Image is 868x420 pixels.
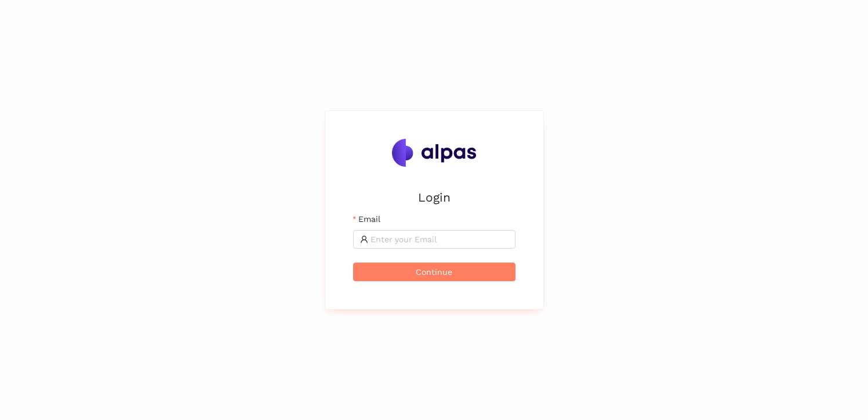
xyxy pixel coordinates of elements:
h2: Login [353,188,515,207]
span: Continue [416,265,452,278]
button: Continue [353,263,515,281]
input: Email [371,233,509,246]
label: Email [353,213,380,225]
span: user [360,235,368,243]
img: Alpas.ai Logo [392,139,477,167]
